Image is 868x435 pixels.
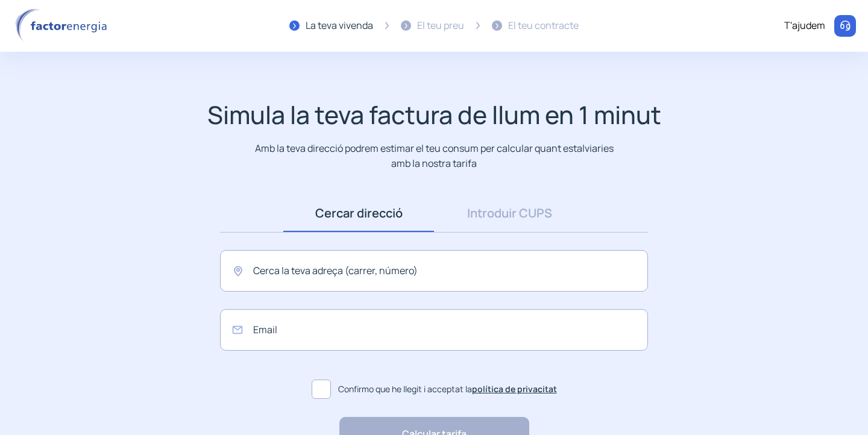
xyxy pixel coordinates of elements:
img: logo factor [12,8,115,43]
img: llamar [839,20,851,32]
a: Introduir CUPS [434,195,585,232]
a: Cercar direcció [283,195,434,232]
p: Amb la teva direcció podrem estimar el teu consum per calcular quant estalviaries amb la nostra t... [253,141,616,171]
a: política de privacitat [472,383,557,395]
h1: Simula la teva factura de llum en 1 minut [207,100,661,130]
div: T'ajudem [784,18,825,34]
span: Confirmo que he llegit i acceptat la [338,383,557,396]
div: El teu contracte [508,18,579,34]
div: El teu preu [417,18,464,34]
div: La teva vivenda [306,18,373,34]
